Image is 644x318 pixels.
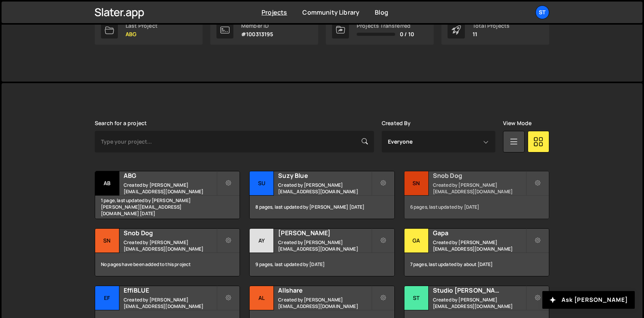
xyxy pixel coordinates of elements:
[124,229,216,237] h2: Snob Dog
[124,182,216,195] small: Created by [PERSON_NAME][EMAIL_ADDRESS][DOMAIN_NAME]
[249,228,394,276] a: Ay [PERSON_NAME] Created by [PERSON_NAME][EMAIL_ADDRESS][DOMAIN_NAME] 9 pages, last updated by [D...
[95,171,119,196] div: AB
[241,23,273,29] div: Member ID
[404,171,549,219] a: Sn Snob Dog Created by [PERSON_NAME][EMAIL_ADDRESS][DOMAIN_NAME] 6 pages, last updated by [DATE]
[278,239,371,252] small: Created by [PERSON_NAME][EMAIL_ADDRESS][DOMAIN_NAME]
[433,182,526,195] small: Created by [PERSON_NAME][EMAIL_ADDRESS][DOMAIN_NAME]
[433,286,526,295] h2: Studio [PERSON_NAME]
[433,229,526,237] h2: Gapa
[95,229,119,253] div: Sn
[542,291,635,309] button: Ask [PERSON_NAME]
[250,229,274,253] div: Ay
[250,253,394,276] div: 9 pages, last updated by [DATE]
[95,15,203,45] a: Last Project ABG
[249,171,394,219] a: Su Suzy Blue Created by [PERSON_NAME][EMAIL_ADDRESS][DOMAIN_NAME] 8 pages, last updated by [PERSO...
[124,239,216,252] small: Created by [PERSON_NAME][EMAIL_ADDRESS][DOMAIN_NAME]
[473,23,510,29] div: Total Projects
[262,8,287,17] a: Projects
[250,286,274,310] div: Al
[503,120,532,126] label: View Mode
[278,182,371,195] small: Created by [PERSON_NAME][EMAIL_ADDRESS][DOMAIN_NAME]
[124,296,216,310] small: Created by [PERSON_NAME][EMAIL_ADDRESS][DOMAIN_NAME]
[535,5,549,19] a: St
[473,31,510,37] p: 11
[357,23,414,29] div: Projects Transferred
[95,253,240,276] div: No pages have been added to this project
[278,171,371,180] h2: Suzy Blue
[404,253,549,276] div: 7 pages, last updated by about [DATE]
[95,131,374,152] input: Type your project...
[250,171,274,196] div: Su
[124,171,216,180] h2: ABG
[278,229,371,237] h2: [PERSON_NAME]
[95,228,240,276] a: Sn Snob Dog Created by [PERSON_NAME][EMAIL_ADDRESS][DOMAIN_NAME] No pages have been added to this...
[278,286,371,295] h2: Allshare
[95,120,147,126] label: Search for a project
[95,171,240,219] a: AB ABG Created by [PERSON_NAME][EMAIL_ADDRESS][DOMAIN_NAME] 1 page, last updated by [PERSON_NAME]...
[404,286,429,310] div: St
[433,171,526,180] h2: Snob Dog
[95,196,240,219] div: 1 page, last updated by [PERSON_NAME] [PERSON_NAME][EMAIL_ADDRESS][DOMAIN_NAME] [DATE]
[433,239,526,252] small: Created by [PERSON_NAME][EMAIL_ADDRESS][DOMAIN_NAME]
[400,31,414,37] span: 0 / 10
[126,31,158,37] p: ABG
[250,196,394,219] div: 8 pages, last updated by [PERSON_NAME] [DATE]
[126,23,158,29] div: Last Project
[404,228,549,276] a: Ga Gapa Created by [PERSON_NAME][EMAIL_ADDRESS][DOMAIN_NAME] 7 pages, last updated by about [DATE]
[404,171,429,196] div: Sn
[278,296,371,310] small: Created by [PERSON_NAME][EMAIL_ADDRESS][DOMAIN_NAME]
[382,120,411,126] label: Created By
[433,296,526,310] small: Created by [PERSON_NAME][EMAIL_ADDRESS][DOMAIN_NAME]
[302,8,359,17] a: Community Library
[95,286,119,310] div: Ef
[241,31,273,37] p: #100313195
[404,196,549,219] div: 6 pages, last updated by [DATE]
[124,286,216,295] h2: EffiBLUE
[375,8,388,17] a: Blog
[404,229,429,253] div: Ga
